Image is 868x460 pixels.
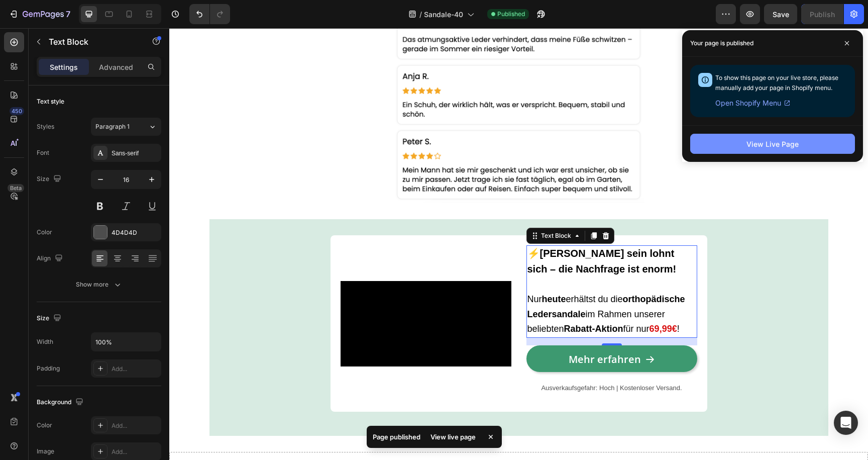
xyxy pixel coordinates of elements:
[37,228,52,237] div: Color
[690,38,753,48] p: Your page is published
[497,10,525,19] span: Published
[764,4,797,24] button: Save
[690,134,855,154] button: View Live Page
[715,74,838,91] span: To show this page on your live store, please manually add your page in Shopify menu.
[357,217,528,310] div: Rich Text Editor. Editing area: main
[37,396,85,409] div: Background
[37,275,161,294] button: Show more
[37,122,54,131] div: Styles
[112,447,159,456] div: Add...
[370,203,404,212] div: Text Block
[37,337,53,346] div: Width
[372,356,512,363] span: Ausverkaufsgefahr: Hoch | Kostenloser Versand.
[66,8,70,20] p: 7
[357,317,528,344] a: Mehr erfahren
[37,364,60,373] div: Padding
[50,62,78,72] p: Settings
[801,4,843,24] button: Publish
[4,4,75,24] button: 7
[99,62,133,72] p: Advanced
[424,9,463,20] span: Sandale-40
[91,333,161,351] input: Auto
[10,107,24,115] div: 450
[834,411,858,435] div: Open Intercom Messenger
[773,10,789,19] span: Save
[112,228,159,237] div: 4D4D4D
[358,266,516,306] span: Nur erhältst du die im Rahmen unserer beliebten für nur
[37,312,63,325] div: Size
[49,36,134,48] p: Text Block
[169,28,868,460] iframe: Design area
[399,324,472,338] strong: Mehr erfahren
[91,118,161,136] button: Paragraph 1
[112,364,159,374] div: Add...
[373,432,420,442] p: Page published
[358,220,507,246] strong: ⚡[PERSON_NAME] sein lohnt sich – die Nachfrage ist enorm!
[424,430,482,444] div: View live page
[358,281,416,291] strong: Ledersandale
[189,4,230,24] div: Undo/Redo
[810,9,835,20] div: Publish
[95,122,130,131] span: Paragraph 1
[8,184,24,192] div: Beta
[373,266,397,276] strong: heute
[37,252,65,265] div: Align
[454,266,516,276] strong: orthopädische
[171,253,342,338] video: Video
[76,280,123,290] div: Show more
[37,447,54,456] div: Image
[37,172,63,186] div: Size
[395,296,454,306] strong: Rabatt-Aktion
[508,296,510,306] span: !
[112,421,159,430] div: Add...
[746,139,799,149] div: View Live Page
[37,148,49,157] div: Font
[112,149,159,158] div: Sans-serif
[715,97,781,109] span: Open Shopify Menu
[37,97,64,106] div: Text style
[37,421,52,430] div: Color
[419,9,422,20] span: /
[480,296,508,306] strong: 69,99€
